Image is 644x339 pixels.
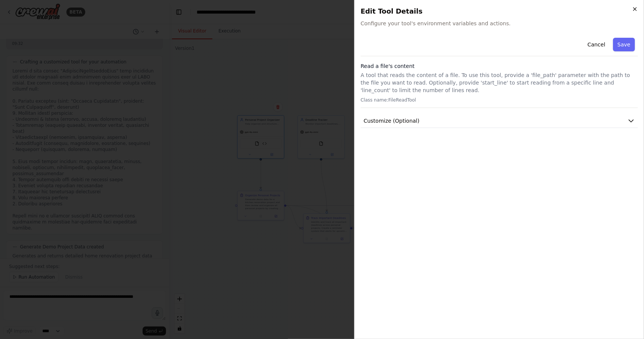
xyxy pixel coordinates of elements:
p: A tool that reads the content of a file. To use this tool, provide a 'file_path' parameter with t... [361,71,638,94]
button: Cancel [583,38,610,51]
p: Class name: FileReadTool [361,97,638,103]
h2: Edit Tool Details [361,6,638,17]
span: Customize (Optional) [364,117,420,125]
button: Save [613,38,635,51]
span: Configure your tool's environment variables and actions. [361,20,638,27]
h3: Read a file's content [361,62,638,70]
button: Customize (Optional) [361,114,638,128]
